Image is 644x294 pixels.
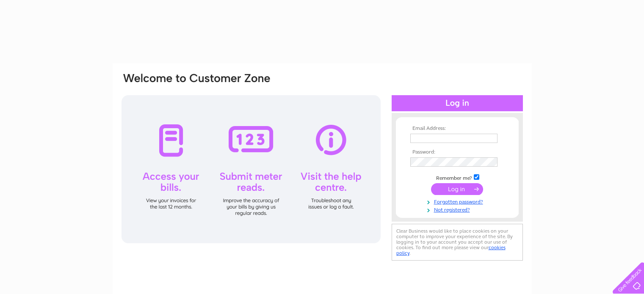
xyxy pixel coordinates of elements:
th: Password: [408,149,506,155]
div: Clear Business would like to place cookies on your computer to improve your experience of the sit... [392,224,523,261]
th: Email Address: [408,126,506,132]
td: Remember me? [408,173,506,181]
a: Not registered? [410,205,506,213]
a: cookies policy [396,245,506,256]
a: Forgotten password? [410,197,506,205]
input: Submit [431,183,483,195]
